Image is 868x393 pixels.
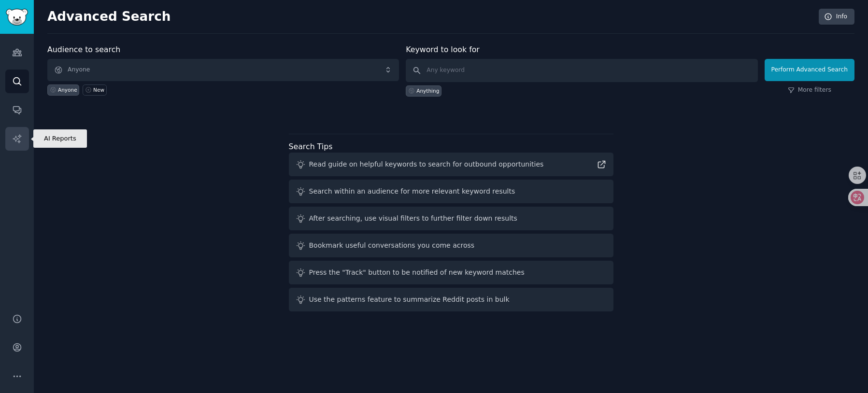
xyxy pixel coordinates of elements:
h2: Advanced Search [47,9,813,25]
div: After searching, use visual filters to further filter down results [309,213,517,224]
div: Search within an audience for more relevant keyword results [309,186,515,196]
div: Press the "Track" button to be notified of new keyword matches [309,267,525,278]
div: Read guide on helpful keywords to search for outbound opportunities [309,159,544,169]
label: Keyword to look for [406,45,480,54]
a: More filters [788,86,831,95]
label: Search Tips [289,142,333,151]
div: Anything [416,87,439,94]
img: GummySearch logo [6,9,28,26]
input: Any keyword [406,59,757,82]
button: Anyone [47,59,399,81]
label: Audience to search [47,45,120,54]
div: Bookmark useful conversations you come across [309,240,475,251]
div: Anyone [58,86,77,93]
button: Perform Advanced Search [765,59,854,81]
a: Info [819,9,854,25]
div: New [93,86,104,93]
a: New [83,84,106,96]
div: Use the patterns feature to summarize Reddit posts in bulk [309,295,510,305]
